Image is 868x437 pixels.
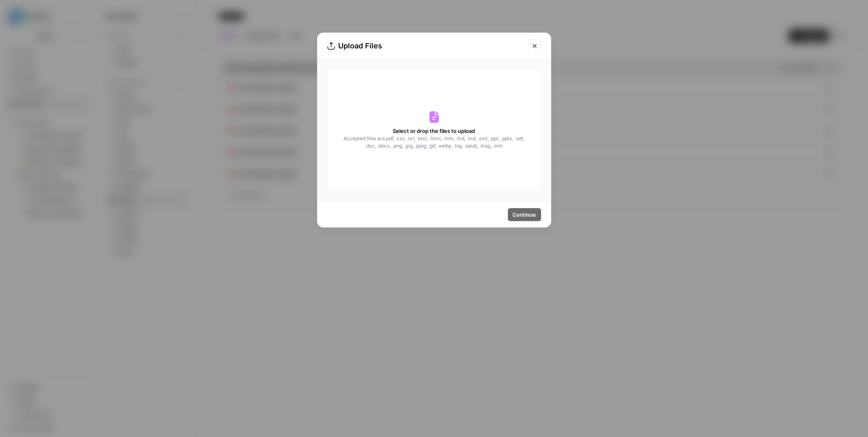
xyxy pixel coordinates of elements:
span: Continue [513,211,536,219]
span: Accepted files are .pdf, .csv, .txt, .text, .html, .htm, .md, .md, .xml, .ppt, .pptx, .odt, .doc,... [343,135,525,150]
span: Select or drop the files to upload [393,127,475,135]
button: Close modal [528,39,541,52]
div: Upload Files [327,40,523,52]
button: Continue [508,208,541,221]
